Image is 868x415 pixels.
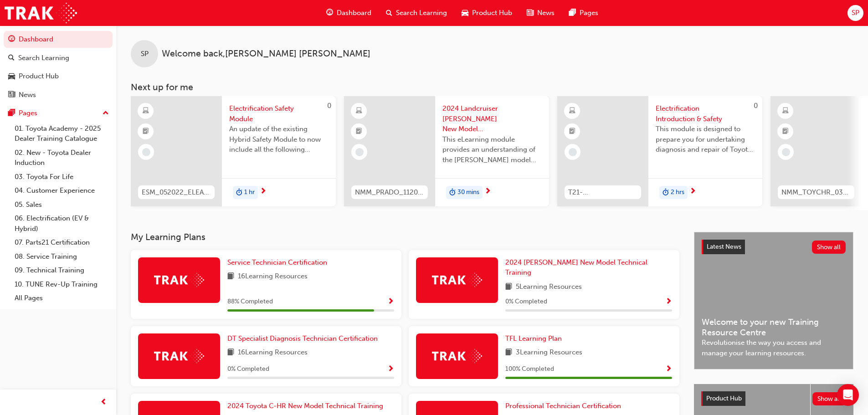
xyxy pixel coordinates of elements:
[8,54,15,62] span: search-icon
[8,109,15,118] span: pages-icon
[141,49,149,59] span: SP
[4,29,113,105] button: DashboardSearch LearningProduct HubNews
[142,187,211,198] span: ESM_052022_ELEARN
[837,384,859,406] div: Open Intercom Messenger
[154,349,204,363] img: Trak
[505,402,621,410] span: Professional Technician Certification
[143,126,149,138] span: booktick-icon
[663,187,669,199] span: duration-icon
[505,334,562,343] span: TFL Learning Plan
[505,282,512,293] span: book-icon
[11,211,113,236] a: 06. Electrification (EV & Hybrid)
[580,8,598,18] span: Pages
[694,232,853,369] a: Latest NewsShow allWelcome to your new Training Resource CentreRevolutionise the way you access a...
[656,103,755,124] span: Electrification Introduction & Safety
[154,273,204,287] img: Trak
[227,364,269,374] span: 0 % Completed
[162,49,370,59] span: Welcome back , [PERSON_NAME] [PERSON_NAME]
[706,395,742,402] span: Product Hub
[11,277,113,292] a: 10. TUNE Rev-Up Training
[505,257,672,278] a: 2024 [PERSON_NAME] New Model Technical Training
[519,4,562,22] a: news-iconNews
[665,296,672,307] button: Show Progress
[131,96,336,206] a: 0ESM_052022_ELEARNElectrification Safety ModuleAn update of the existing Hybrid Safety Module to ...
[689,188,696,196] span: next-icon
[19,90,36,100] div: News
[227,347,234,359] span: book-icon
[449,187,456,199] span: duration-icon
[11,146,113,170] a: 02. New - Toyota Dealer Induction
[227,271,234,282] span: book-icon
[754,102,758,110] span: 0
[356,126,362,138] span: booktick-icon
[505,297,547,307] span: 0 % Completed
[516,282,582,293] span: 5 Learning Resources
[569,105,575,117] span: learningResourceType_ELEARNING-icon
[131,232,679,242] h3: My Learning Plans
[327,102,331,110] span: 0
[484,188,491,196] span: next-icon
[442,134,542,165] span: This eLearning module provides an understanding of the [PERSON_NAME] model line-up and its Katash...
[356,105,362,117] span: learningResourceType_ELEARNING-icon
[665,365,672,374] span: Show Progress
[244,187,255,198] span: 1 hr
[227,297,273,307] span: 88 % Completed
[782,126,789,138] span: booktick-icon
[557,96,762,206] a: 0T21-FOD_HVIS_PREREQElectrification Introduction & SafetyThis module is designed to prepare you f...
[11,170,113,184] a: 03. Toyota For Life
[379,4,454,22] a: search-iconSearch Learning
[19,71,59,82] div: Product Hub
[11,198,113,212] a: 05. Sales
[227,258,327,266] span: Service Technician Certification
[782,105,789,117] span: learningResourceType_ELEARNING-icon
[505,401,625,411] a: Professional Technician Certification
[260,188,267,196] span: next-icon
[387,296,394,307] button: Show Progress
[344,96,549,206] a: NMM_PRADO_112024_MODULE_12024 Landcruiser [PERSON_NAME] New Model Mechanisms - Model Outline 1Thi...
[5,3,77,23] img: Trak
[319,4,379,22] a: guage-iconDashboard
[387,365,394,374] span: Show Progress
[19,108,37,118] div: Pages
[8,36,15,44] span: guage-icon
[355,187,424,198] span: NMM_PRADO_112024_MODULE_1
[462,7,468,19] span: car-icon
[8,72,15,81] span: car-icon
[103,108,109,119] span: up-icon
[505,364,554,374] span: 100 % Completed
[387,298,394,306] span: Show Progress
[442,103,542,134] span: 2024 Landcruiser [PERSON_NAME] New Model Mechanisms - Model Outline 1
[229,124,329,155] span: An update of the existing Hybrid Safety Module to now include all the following electrification v...
[8,91,15,99] span: news-icon
[4,50,113,67] a: Search Learning
[11,263,113,277] a: 09. Technical Training
[472,8,512,18] span: Product Hub
[852,8,859,18] span: SP
[396,8,447,18] span: Search Learning
[355,148,364,156] span: learningRecordVerb_NONE-icon
[812,241,846,254] button: Show all
[569,7,576,19] span: pages-icon
[432,273,482,287] img: Trak
[702,240,846,254] a: Latest NewsShow all
[516,347,582,359] span: 3 Learning Resources
[238,347,308,359] span: 16 Learning Resources
[387,364,394,375] button: Show Progress
[505,333,565,344] a: TFL Learning Plan
[782,148,790,156] span: learningRecordVerb_NONE-icon
[847,5,863,21] button: SP
[18,53,69,63] div: Search Learning
[656,124,755,155] span: This module is designed to prepare you for undertaking diagnosis and repair of Toyota & Lexus Ele...
[569,148,577,156] span: learningRecordVerb_NONE-icon
[665,364,672,375] button: Show Progress
[505,258,647,277] span: 2024 [PERSON_NAME] New Model Technical Training
[227,401,387,411] a: 2024 Toyota C-HR New Model Technical Training
[11,250,113,264] a: 08. Service Training
[142,148,150,156] span: learningRecordVerb_NONE-icon
[11,291,113,305] a: All Pages
[100,397,107,408] span: prev-icon
[227,257,331,268] a: Service Technician Certification
[701,391,846,406] a: Product HubShow all
[11,122,113,146] a: 01. Toyota Academy - 2025 Dealer Training Catalogue
[707,243,741,251] span: Latest News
